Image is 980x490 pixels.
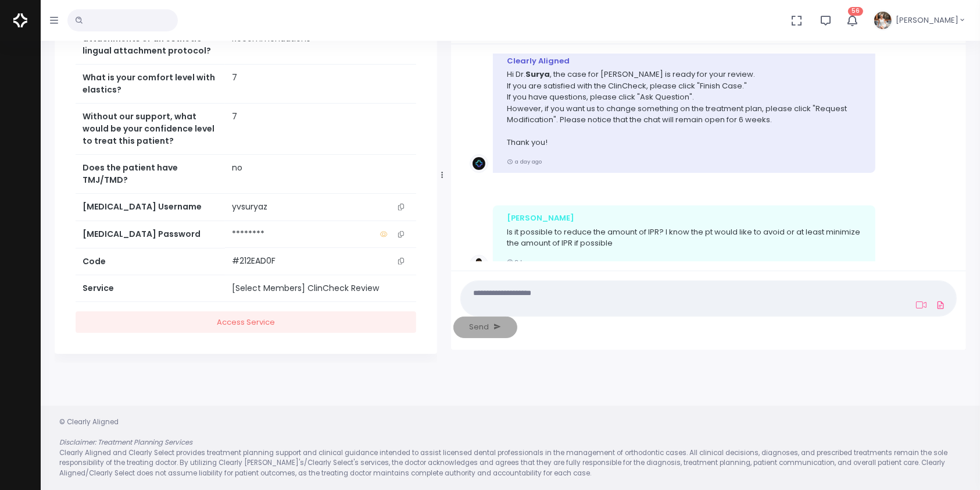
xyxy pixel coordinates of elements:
td: 7 [225,104,416,155]
div: [PERSON_NAME] [507,212,861,224]
td: yvsuryaz [225,194,416,221]
a: Add Files [933,294,947,315]
a: Access Service [76,311,416,333]
img: Header Avatar [872,10,893,31]
img: Logo Horizontal [13,8,27,33]
small: 2 hours ago [507,258,548,266]
b: Surya [525,69,550,80]
div: [Select Members] ClinCheck Review [232,282,409,294]
th: Code [76,248,225,275]
span: 56 [848,7,863,16]
th: Does the patient have TMJ/TMD? [76,155,225,194]
td: no [225,155,416,194]
th: Service [76,275,225,302]
span: [PERSON_NAME] [896,15,958,26]
th: What is your comfort level with elastics? [76,65,225,104]
em: Disclaimer: Treatment Planning Services [59,438,192,447]
th: Without our support, what would be your confidence level to treat this patient? [76,104,225,155]
a: Add Loom Video [914,300,929,310]
th: [MEDICAL_DATA] Password [76,221,225,248]
td: #212EAD0F [225,248,416,275]
td: 7 [225,65,416,104]
small: a day ago [507,158,542,165]
div: Clearly Aligned [507,55,861,67]
th: [MEDICAL_DATA] Username [76,194,225,221]
p: Hi Dr. , the case for [PERSON_NAME] is ready for your review. If you are satisfied with the ClinC... [507,69,861,148]
div: © Clearly Aligned Clearly Aligned and Clearly Select provides treatment planning support and clin... [48,417,973,478]
p: Is it possible to reduce the amount of IPR? I know the pt would like to avoid or at least minimiz... [507,226,861,249]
